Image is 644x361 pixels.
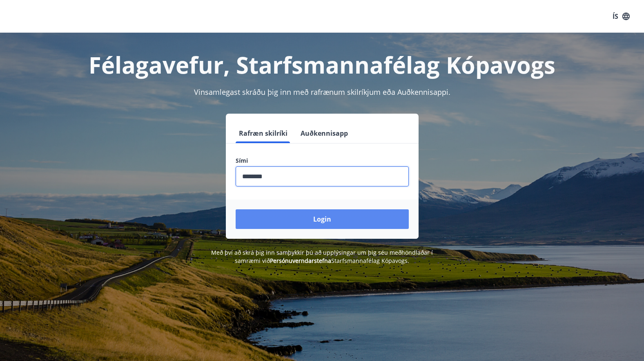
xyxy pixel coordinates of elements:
[236,209,409,229] button: Login
[211,249,433,265] span: Með því að skrá þig inn samþykkir þú að upplýsingar um þig séu meðhöndlaðar í samræmi við Starfsm...
[608,9,634,24] button: ÍS
[236,157,409,165] label: Sími
[236,123,291,143] button: Rafræn skilríki
[270,257,331,265] a: Persónuverndarstefna
[38,49,606,80] h1: Félagavefur, Starfsmannafélag Kópavogs
[194,87,450,97] span: Vinsamlegast skráðu þig inn með rafrænum skilríkjum eða Auðkennisappi.
[297,123,351,143] button: Auðkennisapp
